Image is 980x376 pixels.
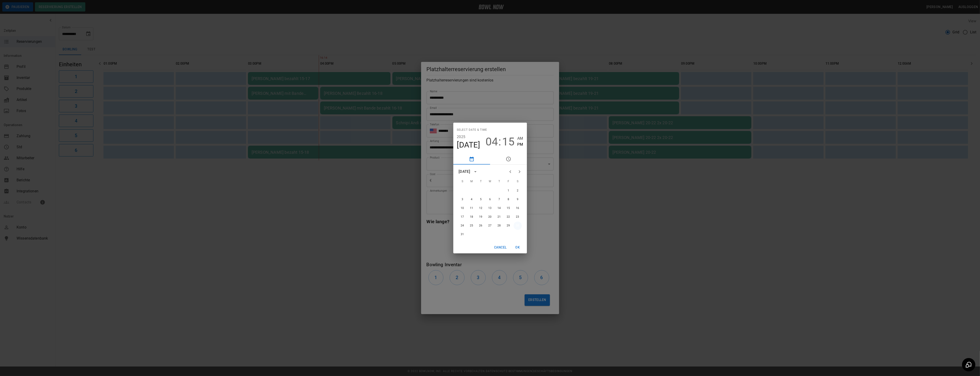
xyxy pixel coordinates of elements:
button: 25 [468,222,476,230]
span: Monday [468,177,476,186]
button: 26 [477,222,485,230]
span: Friday [504,177,513,186]
button: AM [517,135,523,142]
button: 28 [495,222,503,230]
button: 2 [514,187,522,195]
span: Saturday [514,177,522,186]
button: 12 [477,204,485,212]
button: 22 [504,213,513,221]
button: 1 [504,187,513,195]
span: Thursday [495,177,503,186]
button: 29 [504,222,513,230]
button: 31 [458,230,467,239]
button: OK [510,243,525,252]
button: 13 [486,204,494,212]
button: 21 [495,213,503,221]
button: 19 [477,213,485,221]
button: 3 [458,195,467,204]
button: 11 [468,204,476,212]
button: 27 [486,222,494,230]
button: 17 [458,213,467,221]
span: Select date & time [457,126,487,134]
span: Sunday [458,177,467,186]
button: PM [517,141,523,148]
button: 8 [504,195,513,204]
button: 7 [495,195,503,204]
button: 04 [486,135,498,148]
button: 24 [458,222,467,230]
div: [DATE] [459,169,470,174]
button: pick date [453,153,490,165]
button: 16 [514,204,522,212]
button: Previous month [506,167,515,176]
button: calendar view is open, switch to year view [471,168,479,176]
button: 15 [504,204,513,212]
button: Cancel [492,243,508,252]
button: Next month [515,167,524,176]
button: 2025 [457,134,466,140]
button: 6 [486,195,494,204]
button: [DATE] [457,140,480,150]
button: 9 [514,195,522,204]
button: 14 [495,204,503,212]
span: Tuesday [477,177,485,186]
span: : [498,135,501,148]
button: 30 [514,222,522,230]
span: Wednesday [486,177,494,186]
button: 5 [477,195,485,204]
button: 23 [514,213,522,221]
button: pick time [490,153,527,165]
button: 15 [502,135,514,148]
button: 18 [468,213,476,221]
button: 20 [486,213,494,221]
button: 4 [468,195,476,204]
button: 10 [458,204,467,212]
